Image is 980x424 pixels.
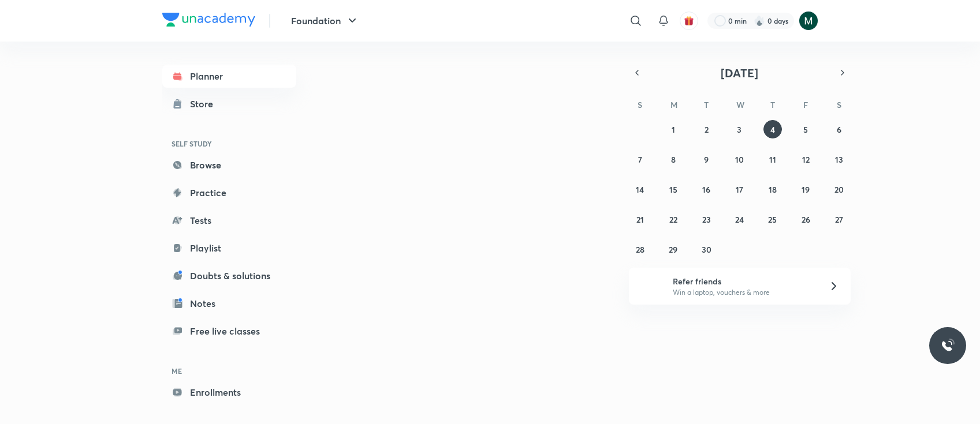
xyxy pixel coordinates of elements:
abbr: September 1, 2025 [672,124,675,135]
a: Store [162,92,296,115]
abbr: Tuesday [704,99,709,110]
button: September 24, 2025 [730,210,748,228]
abbr: September 11, 2025 [769,154,776,165]
button: September 15, 2025 [664,180,683,198]
abbr: September 23, 2025 [702,214,711,225]
a: Enrollments [162,381,296,404]
button: September 19, 2025 [796,180,815,198]
button: September 29, 2025 [664,240,683,258]
abbr: September 12, 2025 [802,154,810,165]
abbr: September 8, 2025 [671,154,676,165]
abbr: Saturday [837,99,841,110]
button: [DATE] [645,65,834,81]
abbr: September 27, 2025 [835,214,843,225]
button: September 26, 2025 [796,210,815,228]
abbr: September 26, 2025 [802,214,810,225]
h6: Refer friends [673,275,815,287]
a: Planner [162,65,296,88]
img: Company Logo [162,13,255,27]
a: Playlist [162,237,296,260]
img: ttu [941,339,955,352]
button: September 25, 2025 [763,210,782,228]
abbr: September 10, 2025 [735,154,744,165]
a: Browse [162,153,296,177]
button: September 22, 2025 [664,210,683,228]
img: referral [638,275,661,298]
abbr: September 7, 2025 [638,154,642,165]
abbr: September 16, 2025 [702,184,710,195]
a: Practice [162,181,296,204]
abbr: September 2, 2025 [705,124,709,135]
button: September 21, 2025 [631,210,649,228]
abbr: Friday [803,99,808,110]
abbr: September 4, 2025 [770,124,775,135]
button: September 30, 2025 [697,240,716,258]
abbr: September 13, 2025 [835,154,843,165]
button: Foundation [284,9,366,32]
button: avatar [680,12,698,30]
button: September 4, 2025 [763,120,782,138]
button: September 12, 2025 [796,150,815,168]
button: September 3, 2025 [730,120,748,138]
button: September 6, 2025 [830,120,848,138]
button: September 23, 2025 [697,210,716,228]
button: September 27, 2025 [830,210,848,228]
img: Milind Shahare [799,11,818,31]
button: September 11, 2025 [763,150,782,168]
button: September 2, 2025 [697,120,716,138]
button: September 20, 2025 [830,180,848,198]
abbr: September 25, 2025 [768,214,777,225]
abbr: September 20, 2025 [834,184,844,195]
abbr: September 24, 2025 [735,214,744,225]
abbr: Sunday [638,99,642,110]
span: [DATE] [721,65,758,81]
button: September 17, 2025 [730,180,748,198]
abbr: September 6, 2025 [837,124,841,135]
button: September 9, 2025 [697,150,716,168]
img: streak [754,15,765,27]
img: avatar [684,16,694,26]
button: September 16, 2025 [697,180,716,198]
button: September 5, 2025 [796,120,815,138]
a: Company Logo [162,13,255,29]
button: September 13, 2025 [830,150,848,168]
abbr: September 28, 2025 [636,244,644,255]
h6: ME [162,361,296,381]
p: Win a laptop, vouchers & more [673,287,815,298]
abbr: September 9, 2025 [704,154,709,165]
abbr: September 5, 2025 [803,124,808,135]
button: September 10, 2025 [730,150,748,168]
abbr: September 21, 2025 [636,214,644,225]
abbr: Wednesday [736,99,744,110]
button: September 28, 2025 [631,240,649,258]
button: September 18, 2025 [763,180,782,198]
div: Store [190,97,220,111]
a: Doubts & solutions [162,264,296,287]
button: September 14, 2025 [631,180,649,198]
abbr: September 18, 2025 [769,184,777,195]
abbr: September 22, 2025 [669,214,677,225]
abbr: September 14, 2025 [636,184,644,195]
abbr: Thursday [770,99,775,110]
a: Notes [162,292,296,315]
a: Tests [162,209,296,232]
abbr: September 15, 2025 [669,184,677,195]
abbr: September 3, 2025 [737,124,741,135]
abbr: Monday [670,99,677,110]
button: September 1, 2025 [664,120,683,138]
abbr: September 30, 2025 [702,244,711,255]
h6: SELF STUDY [162,134,296,153]
abbr: September 17, 2025 [736,184,743,195]
button: September 8, 2025 [664,150,683,168]
a: Free live classes [162,320,296,343]
button: September 7, 2025 [631,150,649,168]
abbr: September 19, 2025 [802,184,810,195]
abbr: September 29, 2025 [669,244,677,255]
